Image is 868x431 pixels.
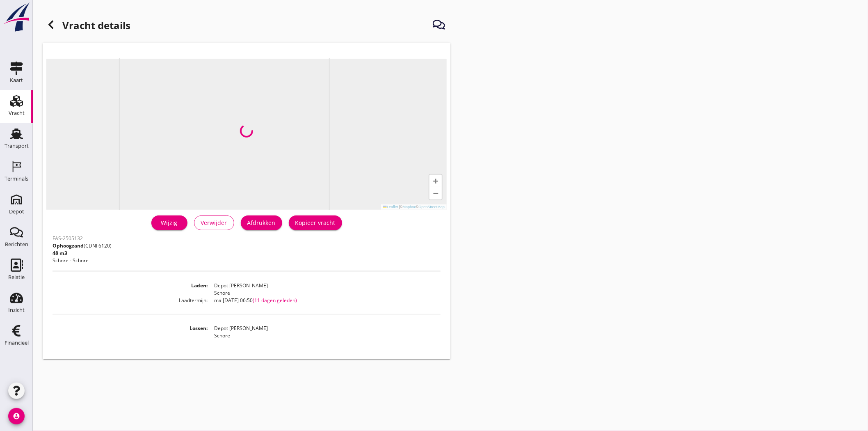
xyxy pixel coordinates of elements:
a: Wijzig [151,215,187,230]
dd: Depot [PERSON_NAME] Schore [208,282,441,297]
div: Inzicht [8,307,25,313]
h1: Vracht details [43,16,130,36]
button: Kopieer vracht [289,215,342,230]
dd: Depot [PERSON_NAME] Schore [208,325,441,339]
div: © © [381,204,447,210]
i: account_circle [8,408,25,424]
dt: Lossen [53,325,208,339]
span: | [399,205,400,209]
button: Verwijder [194,215,234,230]
div: Wijzig [158,218,181,227]
a: Mapbox [403,205,416,209]
div: Kopieer vracht [295,218,336,227]
span: FAS-2505132 [53,235,83,242]
div: Kaart [10,78,23,83]
p: (CDNI 6120) [53,242,112,250]
span: Ophoogzand [53,242,84,249]
p: Schore - Schore [53,257,112,264]
a: Leaflet [383,205,398,209]
span: (11 dagen geleden) [253,297,297,304]
span: + [433,176,439,186]
a: OpenStreetMap [418,205,445,209]
button: Afdrukken [241,215,282,230]
div: Terminals [5,176,28,181]
div: Depot [9,209,24,214]
dd: ma [DATE] 06:50 [208,297,441,304]
div: Vracht [9,110,25,116]
p: 48 m3 [53,250,112,257]
dt: Laadtermijn [53,297,208,304]
div: Relatie [8,275,25,280]
span: − [433,188,439,198]
a: Zoom out [429,187,442,199]
a: Zoom in [429,175,442,187]
div: Afdrukken [247,218,276,227]
div: Berichten [5,242,28,247]
img: logo-small.a267ee39.svg [2,2,31,32]
div: Financieel [5,340,29,346]
div: Transport [5,143,29,149]
div: Verwijder [201,218,227,227]
dt: Laden [53,282,208,297]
